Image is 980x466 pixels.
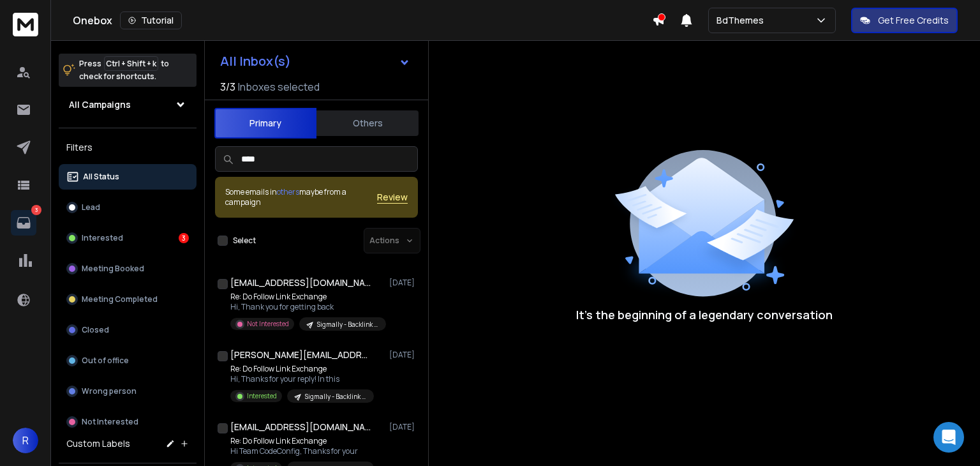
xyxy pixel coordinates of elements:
p: Out of office [82,356,129,366]
h3: Custom Labels [66,437,130,450]
p: Lead [82,202,100,213]
h1: All Inbox(s) [220,55,291,68]
h1: [PERSON_NAME][EMAIL_ADDRESS][DOMAIN_NAME] [230,349,371,361]
button: Others [316,109,419,137]
p: Hi, Thanks for your reply! In this [230,374,374,384]
h3: Filters [59,139,197,156]
h1: All Campaigns [69,98,131,111]
span: 3 / 3 [220,79,235,94]
button: All Campaigns [59,92,197,117]
button: All Inbox(s) [210,49,420,74]
button: Out of office [59,348,197,373]
button: Primary [214,108,316,139]
a: 3 [11,210,36,236]
div: 3 [179,233,189,243]
p: Interested [247,391,277,401]
p: [DATE] [389,278,418,288]
div: Some emails in maybe from a campaign [225,187,377,207]
p: It’s the beginning of a legendary conversation [576,306,833,324]
p: Press to check for shortcuts. [79,57,169,83]
p: Hi, Thank you for getting back [230,302,383,312]
p: Get Free Credits [878,14,949,27]
button: Get Free Credits [851,8,958,33]
button: R [13,428,38,453]
button: All Status [59,164,197,190]
p: Interested [82,233,123,243]
p: Re: Do Follow Link Exchange [230,292,383,302]
button: Lead [59,195,197,220]
button: Not Interested [59,409,197,435]
p: Sigmally - Backlink Partnership Collab [317,320,378,329]
button: Meeting Booked [59,256,197,282]
button: Interested3 [59,225,197,251]
p: Meeting Completed [82,294,158,304]
p: Not Interested [247,319,289,329]
button: Closed [59,317,197,343]
p: BdThemes [716,14,769,27]
p: 3 [31,205,41,215]
p: Not Interested [82,417,138,427]
p: Closed [82,325,109,335]
h3: Inboxes selected [238,79,320,94]
button: Review [377,191,408,204]
p: [DATE] [389,350,418,360]
p: Re: Do Follow Link Exchange [230,364,374,374]
h1: [EMAIL_ADDRESS][DOMAIN_NAME] [230,421,371,433]
p: [DATE] [389,422,418,432]
p: Wrong person [82,386,137,396]
p: All Status [83,172,119,182]
span: Ctrl + Shift + k [104,56,158,71]
h1: [EMAIL_ADDRESS][DOMAIN_NAME] [230,276,371,289]
p: Sigmally - Backlink Partnership Collab [305,392,366,402]
label: Select [233,236,256,246]
span: others [277,186,299,197]
p: Meeting Booked [82,264,144,274]
div: Onebox [73,11,652,29]
p: Hi Team CodeConfig, Thanks for your [230,446,374,456]
p: Re: Do Follow Link Exchange [230,436,374,446]
button: Tutorial [120,11,182,29]
button: Wrong person [59,379,197,404]
div: Open Intercom Messenger [933,422,964,453]
button: Meeting Completed [59,287,197,312]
